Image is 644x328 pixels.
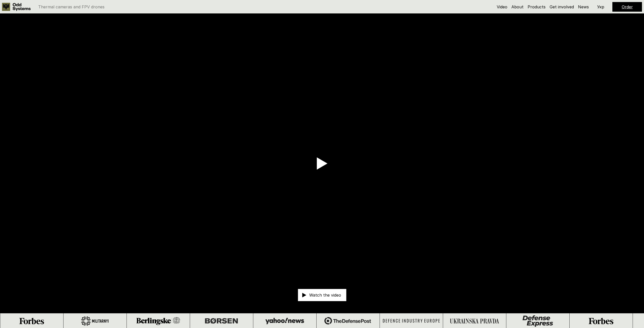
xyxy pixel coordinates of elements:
a: News [578,4,589,9]
p: Thermal cameras and FPV drones [38,5,105,9]
a: Products [528,4,546,9]
p: Укр [597,5,604,9]
a: Order [622,4,633,9]
a: About [511,4,524,9]
p: Watch the video [309,293,341,297]
a: Video [497,4,507,9]
a: Get involved [550,4,574,9]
